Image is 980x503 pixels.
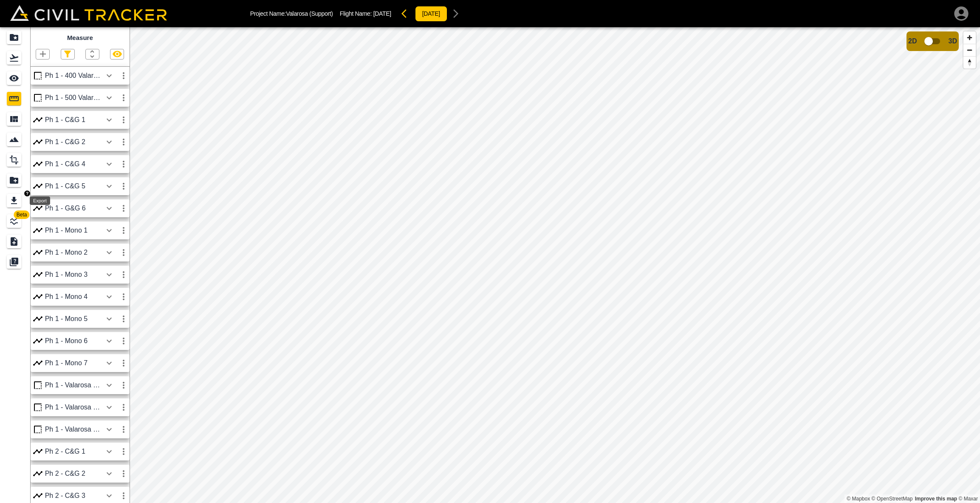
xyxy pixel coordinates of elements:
p: Project Name: Valarosa (Support) [250,10,333,17]
a: OpenStreetMap [872,496,913,502]
button: Zoom out [963,44,976,56]
button: [DATE] [415,6,447,22]
p: Flight Name: [340,10,391,17]
canvas: Map [130,27,980,503]
button: Zoom in [963,31,976,44]
div: Export [30,196,50,205]
span: 3D [949,37,957,45]
button: Reset bearing to north [963,56,976,68]
a: Maxar [958,496,978,502]
img: Civil Tracker [10,5,167,21]
a: Mapbox [847,496,870,502]
span: [DATE] [373,10,391,17]
span: 2D [908,37,917,45]
a: Map feedback [915,496,957,502]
